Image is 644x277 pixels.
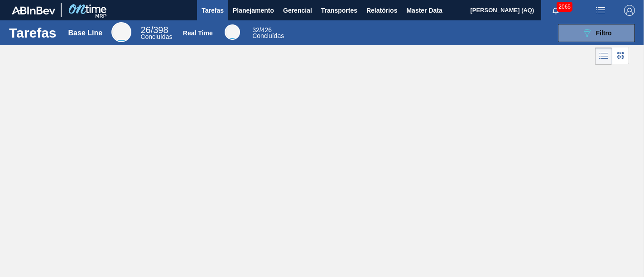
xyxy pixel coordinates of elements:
[612,48,629,65] div: Visão em Cards
[140,26,172,40] div: Base Line
[624,5,635,16] img: Logout
[366,5,397,16] span: Relatórios
[406,5,442,16] span: Master Data
[596,29,612,37] span: Filtro
[202,5,224,16] span: Tarefas
[252,26,272,33] span: / 426
[111,22,131,42] div: Base Line
[12,6,55,14] img: TNhmsLtSVTkK8tSr43FrP2fwEKptu5GPRR3wAAAABJRU5ErkJggg==
[557,2,572,12] span: 2065
[321,5,357,16] span: Transportes
[541,4,570,17] button: Notificações
[140,33,172,40] span: Concluídas
[558,24,635,42] button: Filtro
[233,5,274,16] span: Planejamento
[183,29,213,37] div: Real Time
[252,32,284,39] span: Concluídas
[595,48,612,65] div: Visão em Lista
[68,29,103,37] div: Base Line
[225,24,240,40] div: Real Time
[595,5,606,16] img: userActions
[252,26,260,33] span: 32
[140,25,168,35] span: / 398
[252,27,284,39] div: Real Time
[9,28,57,38] h1: Tarefas
[140,25,150,35] span: 26
[283,5,312,16] span: Gerencial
